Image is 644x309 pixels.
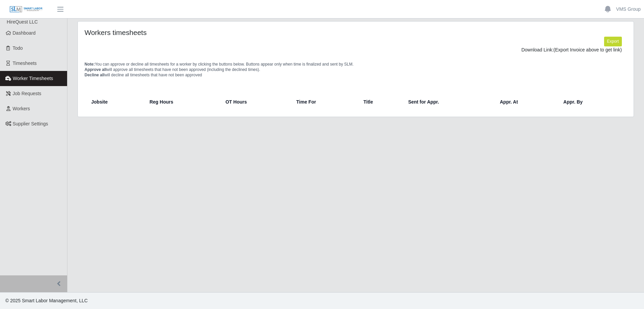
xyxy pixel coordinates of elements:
div: Download Link: [90,46,622,53]
span: Workers [13,106,30,111]
th: Appr. By [558,94,624,110]
p: You can approve or decline all timesheets for a worker by clicking the buttons below. Buttons app... [85,62,627,78]
h4: Workers timesheets [85,28,305,37]
th: Sent for Appr. [403,94,494,110]
span: Dashboard [13,30,36,36]
span: Todo [13,45,23,51]
span: Worker Timesheets [13,76,53,81]
span: (Export Invoice above to get link) [553,47,622,52]
th: Jobsite [87,94,144,110]
span: Supplier Settings [13,121,48,126]
th: Time For [291,94,358,110]
th: Reg Hours [144,94,220,110]
button: Export [604,37,622,46]
span: Job Requests [13,91,42,96]
span: Note: [85,62,95,67]
th: Title [358,94,403,110]
span: Approve all [85,67,106,72]
span: Decline all [85,73,104,77]
span: Timesheets [13,61,37,66]
img: SLM Logo [9,6,43,13]
th: OT Hours [220,94,291,110]
span: © 2025 Smart Labor Management, LLC [5,298,88,303]
th: Appr. At [494,94,558,110]
span: HireQuest LLC [7,19,38,25]
a: VMS Group [616,6,641,13]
